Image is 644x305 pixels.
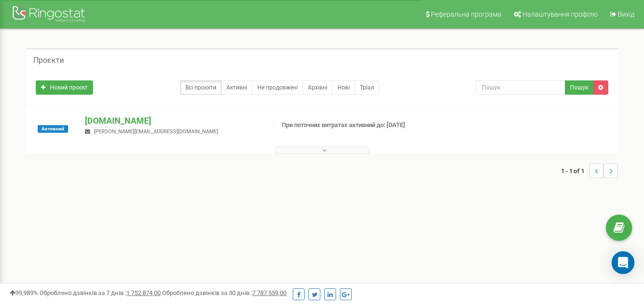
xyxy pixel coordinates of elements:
span: Вихід [618,10,634,18]
u: 1 752 874,00 [126,289,161,296]
input: Пошук [476,80,565,95]
div: Open Intercom Messenger [612,251,634,274]
span: Активний [38,125,68,133]
span: Оброблено дзвінків за 7 днів : [40,289,161,296]
a: Не продовжені [252,80,303,95]
p: При поточних витратах активний до: [DATE] [282,121,414,130]
a: Активні [221,80,253,95]
a: Тріал [355,80,379,95]
h5: Проєкти [33,56,64,65]
span: 1 - 1 of 1 [561,164,589,178]
span: Налаштування профілю [522,10,598,18]
button: Пошук [565,80,593,95]
span: Оброблено дзвінків за 30 днів : [162,289,286,296]
a: Нові [332,80,355,95]
p: [DOMAIN_NAME] [85,115,266,127]
span: Реферальна програма [431,10,501,18]
span: [PERSON_NAME][EMAIL_ADDRESS][DOMAIN_NAME] [94,128,218,135]
a: Архівні [303,80,333,95]
u: 7 787 559,00 [252,289,286,296]
nav: ... [561,154,618,187]
a: Новий проєкт [36,80,93,95]
span: 99,989% [10,289,38,296]
a: Всі проєкти [180,80,222,95]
